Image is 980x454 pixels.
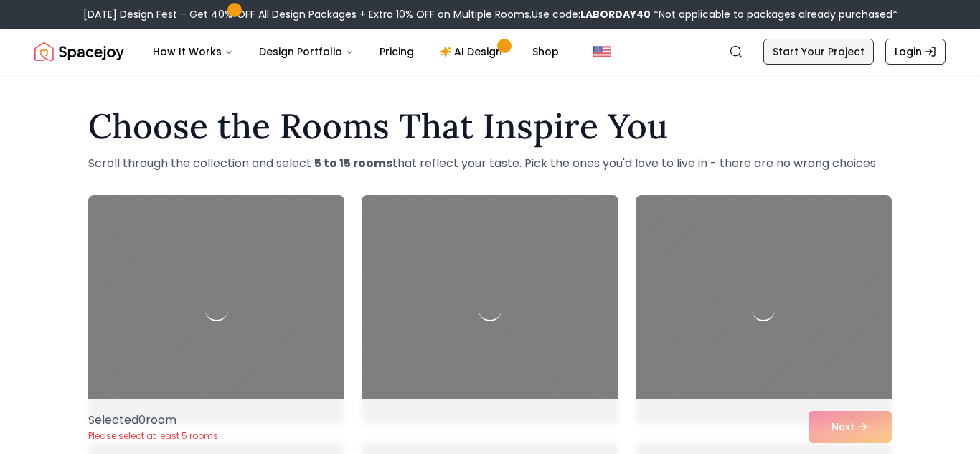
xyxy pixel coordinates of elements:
div: [DATE] Design Fest – Get 40% OFF All Design Packages + Extra 10% OFF on Multiple Rooms. [83,7,897,22]
a: Start Your Project [763,39,874,65]
button: How It Works [141,37,245,66]
a: Login [885,39,946,65]
a: AI Design [428,37,518,66]
p: Please select at least 5 rooms [88,430,218,442]
span: *Not applicable to packages already purchased* [651,7,897,22]
nav: Main [141,37,570,66]
img: Spacejoy Logo [34,37,124,66]
a: Shop [521,37,570,66]
nav: Global [34,29,946,75]
span: Use code: [532,7,651,22]
strong: 5 to 15 rooms [314,155,392,171]
a: Spacejoy [34,37,124,66]
b: LABORDAY40 [580,7,651,22]
img: United States [593,43,611,60]
button: Design Portfolio [248,37,365,66]
p: Selected 0 room [88,412,218,429]
a: Pricing [368,37,425,66]
p: Scroll through the collection and select that reflect your taste. Pick the ones you'd love to liv... [88,155,892,172]
h1: Choose the Rooms That Inspire You [88,109,892,143]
